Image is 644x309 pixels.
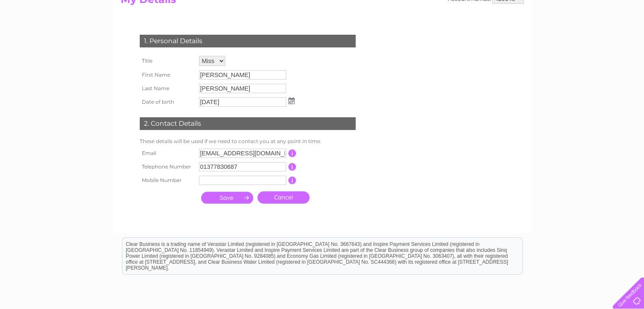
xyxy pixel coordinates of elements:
[484,4,543,15] a: 0333 014 3131
[140,117,356,130] div: 2. Contact Details
[288,97,295,104] img: ...
[516,36,535,42] a: Energy
[122,5,522,41] div: Clear Business is a trading name of Verastar Limited (registered in [GEOGRAPHIC_DATA] No. 3667643...
[140,35,356,47] div: 1. Personal Details
[588,36,608,42] a: Contact
[138,95,197,109] th: Date of birth
[138,82,197,95] th: Last Name
[138,54,197,68] th: Title
[570,36,583,42] a: Blog
[138,136,358,146] td: These details will be used if we need to contact you at any point in time.
[540,36,565,42] a: Telecoms
[138,174,197,187] th: Mobile Number
[616,36,636,42] a: Log out
[288,177,296,184] input: Information
[288,149,296,157] input: Information
[22,22,66,48] img: logo.png
[138,160,197,174] th: Telephone Number
[495,36,511,42] a: Water
[288,163,296,171] input: Information
[138,146,197,160] th: Email
[201,192,253,204] input: Submit
[257,191,310,204] a: Cancel
[138,68,197,82] th: First Name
